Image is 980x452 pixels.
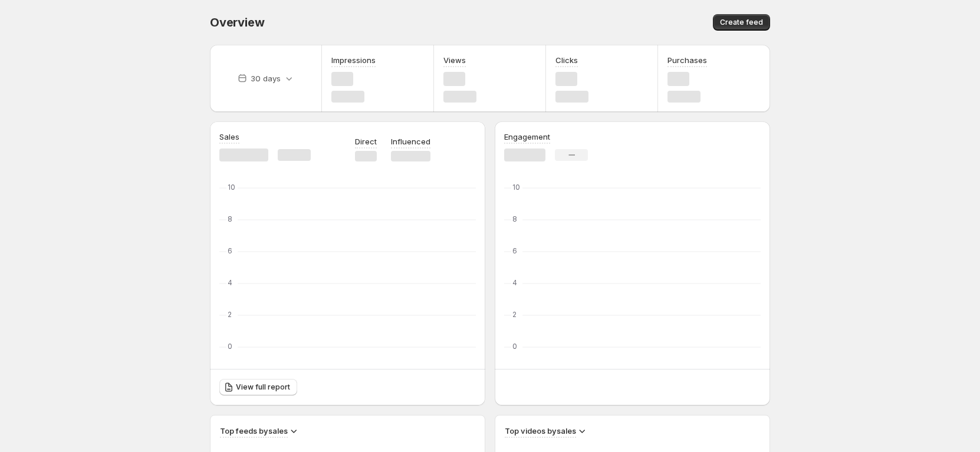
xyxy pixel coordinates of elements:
text: 10 [228,183,235,192]
text: 6 [228,246,232,255]
h3: Views [443,54,466,66]
text: 4 [512,278,517,287]
text: 10 [512,183,520,192]
h3: Purchases [667,54,707,66]
text: 2 [512,310,517,319]
p: Influenced [391,136,430,147]
h3: Top feeds by sales [220,425,288,437]
text: 6 [512,246,517,255]
text: 0 [512,342,517,351]
span: View full report [236,382,290,392]
span: Create feed [720,18,763,27]
h3: Engagement [504,131,550,143]
text: 2 [228,310,232,319]
p: Direct [355,136,377,147]
h3: Top videos by sales [505,425,576,437]
text: 8 [228,215,232,223]
text: 8 [512,215,517,223]
button: Create feed [713,14,770,31]
a: View full report [219,379,297,395]
h3: Sales [219,131,239,143]
h3: Impressions [331,54,376,66]
text: 0 [228,342,232,351]
text: 4 [228,278,232,287]
p: 30 days [251,72,281,84]
h3: Clicks [555,54,578,66]
span: Overview [210,15,264,29]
